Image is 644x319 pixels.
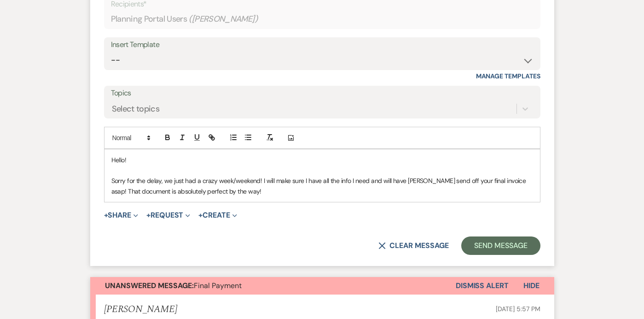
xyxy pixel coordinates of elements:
[198,212,203,219] span: +
[146,212,190,219] button: Request
[112,103,160,115] div: Select topics
[105,281,194,290] strong: Unanswered Message:
[378,242,448,249] button: Clear message
[111,87,534,100] label: Topics
[496,305,540,313] span: [DATE] 5:57 PM
[456,277,509,295] button: Dismiss Alert
[461,236,540,255] button: Send Message
[509,277,554,295] button: Hide
[111,176,533,196] p: Sorry for the delay, we just had a crazy week/weekend! I will make sure I have all the info I nee...
[90,277,456,295] button: Unanswered Message:Final Payment
[104,304,177,315] h5: [PERSON_NAME]
[476,72,540,80] a: Manage Templates
[111,38,534,52] div: Insert Template
[104,212,139,219] button: Share
[105,281,242,290] span: Final Payment
[189,13,258,25] span: ( [PERSON_NAME] )
[198,212,237,219] button: Create
[523,281,540,290] span: Hide
[111,10,534,28] div: Planning Portal Users
[146,212,151,219] span: +
[111,155,533,165] p: Hello!
[104,212,108,219] span: +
